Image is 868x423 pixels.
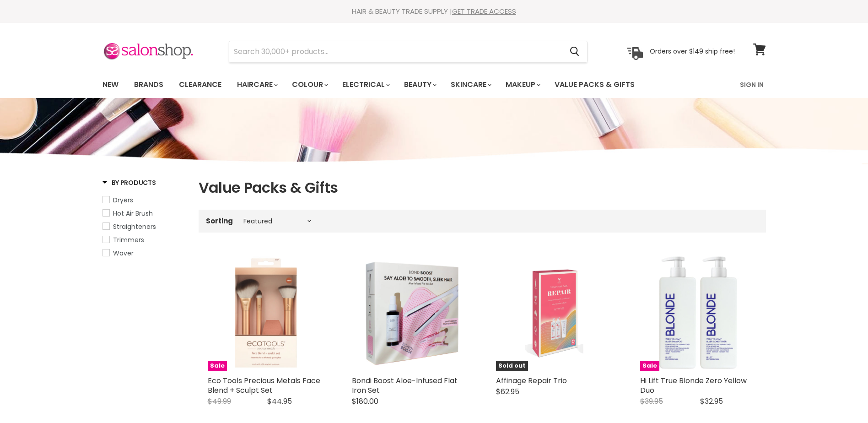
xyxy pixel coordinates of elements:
[102,222,187,232] a: Straighteners
[208,361,227,371] span: Sale
[199,178,766,197] h1: Value Packs & Gifts
[102,195,187,205] a: Dryers
[285,75,334,94] a: Colour
[496,255,613,371] a: Affinage Repair Trio Affinage Repair Trio Sold out
[496,361,528,371] span: Sold out
[208,255,324,371] a: Eco Tools Precious Metals Face Blend + Sculpt Set Eco Tools Precious Metals Face Blend + Sculpt S...
[563,41,587,62] button: Search
[113,195,133,205] span: Dryers
[397,75,442,94] a: Beauty
[650,47,735,55] p: Orders over $149 ship free!
[127,75,170,94] a: Brands
[352,375,458,396] a: Bondi Boost Aloe-Infused Flat Iron Set
[96,71,688,98] ul: Main menu
[113,222,156,231] span: Straighteners
[91,71,777,98] nav: Main
[102,208,187,218] a: Hot Air Brush
[640,255,757,371] a: Hi Lift True Blonde Zero Yellow Duo Sale
[452,6,516,16] a: GET TRADE ACCESS
[229,41,563,62] input: Search
[734,75,769,94] a: Sign In
[548,75,642,94] a: Value Packs & Gifts
[352,396,378,407] span: $180.00
[496,375,567,386] a: Affinage Repair Trio
[444,75,497,94] a: Skincare
[525,255,583,371] img: Affinage Repair Trio
[113,209,153,218] span: Hot Air Brush
[102,178,156,187] h3: By Products
[267,396,292,407] span: $44.95
[208,375,320,396] a: Eco Tools Precious Metals Face Blend + Sculpt Set
[230,75,283,94] a: Haircare
[352,255,469,371] img: Bondi Boost Aloe-Infused Flat Iron Set
[208,255,324,371] img: Eco Tools Precious Metals Face Blend + Sculpt Set
[206,217,233,225] label: Sorting
[335,75,395,94] a: Electrical
[640,375,747,396] a: Hi Lift True Blonde Zero Yellow Duo
[102,235,187,245] a: Trimmers
[499,75,546,94] a: Makeup
[640,361,659,371] span: Sale
[640,396,663,407] span: $39.95
[700,396,723,407] span: $32.95
[96,75,125,94] a: New
[172,75,228,94] a: Clearance
[229,41,588,63] form: Product
[113,235,144,244] span: Trimmers
[102,248,187,258] a: Waver
[496,386,519,397] span: $62.95
[640,255,757,371] img: Hi Lift True Blonde Zero Yellow Duo
[91,7,777,16] div: HAIR & BEAUTY TRADE SUPPLY |
[113,249,134,258] span: Waver
[208,396,231,407] span: $49.99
